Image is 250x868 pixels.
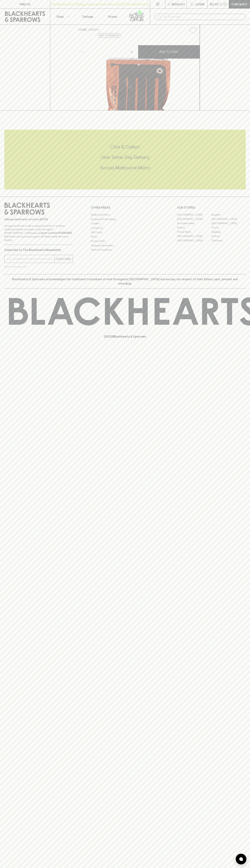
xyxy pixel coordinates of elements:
a: Careers [91,221,159,226]
p: ADD TO CART [159,50,179,54]
p: OTHER AREAS [91,205,159,210]
img: 31094.png [76,37,200,110]
div: Call to action block [4,130,246,189]
a: Fitzroy North [177,230,211,234]
p: SUBSCRIBE [56,257,71,261]
p: Tastings [82,14,93,19]
a: HOME [79,28,87,31]
p: Sibling owned and run since [DATE] [4,218,73,221]
p: We will never spam you [4,265,73,268]
a: Geelong [211,230,246,234]
a: Business & Bulk Gifting [91,217,159,221]
a: Privacy Policy [91,239,159,243]
p: Login [195,2,204,6]
input: Try "Pinot noir" [163,14,243,20]
a: [GEOGRAPHIC_DATA] [211,221,246,225]
a: Brunswick West [177,221,211,225]
a: Fitzroy [211,225,246,230]
a: Contact Us [91,226,159,230]
h5: Across Melbourne Metro [4,165,246,171]
img: bubble-icon [239,857,243,861]
p: OUR STORES [177,205,246,210]
a: Braddon [211,213,246,217]
input: e.g. jane@blackheartsandsparrows.com.au [7,256,55,262]
a: [GEOGRAPHIC_DATA] [177,238,211,243]
button: ADD TO CART [138,45,200,59]
a: [GEOGRAPHIC_DATA] [177,217,211,221]
p: Subscribe to The Blackhearts Newsletter [4,248,73,252]
button: Add to wishlist [98,33,121,38]
button: Add to wishlist [188,26,198,35]
p: Wishlist [172,2,185,6]
a: Stores [100,9,125,24]
h5: Click & Collect [4,144,246,150]
p: Checkout [231,2,247,6]
p: It is against the law to sell or supply alcohol to, or to obtain alcohol on behalf of a person un... [4,224,73,242]
a: FAQ's [91,235,159,239]
a: Shipping Information [91,243,159,248]
a: [GEOGRAPHIC_DATA] [211,217,246,221]
p: 0 [224,3,226,5]
a: Terms & Conditions [91,248,159,252]
p: FIND US [19,2,31,6]
h5: Uber Same-Day Delivery [4,154,246,160]
a: SHOP [90,28,97,31]
a: Bottle Drop FAQ's [91,213,159,217]
p: Shop [56,14,64,19]
a: Gift Cards [91,230,159,235]
a: Thornbury [211,238,246,243]
a: [GEOGRAPHIC_DATA] [177,213,211,217]
p: $0.00 [210,2,218,6]
a: Prahran [211,234,246,238]
p: Blackhearts & Sparrows acknowledges the traditional Custodians of land throughout [GEOGRAPHIC_DAT... [7,277,243,286]
a: Elwood [177,225,211,230]
a: [GEOGRAPHIC_DATA] [177,234,211,238]
button: SUBSCRIBE [55,255,73,263]
strong: Liquor License #32064953 [39,231,72,234]
button: Shop [50,9,75,24]
p: Stores [108,14,117,19]
a: Tastings [75,9,100,24]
